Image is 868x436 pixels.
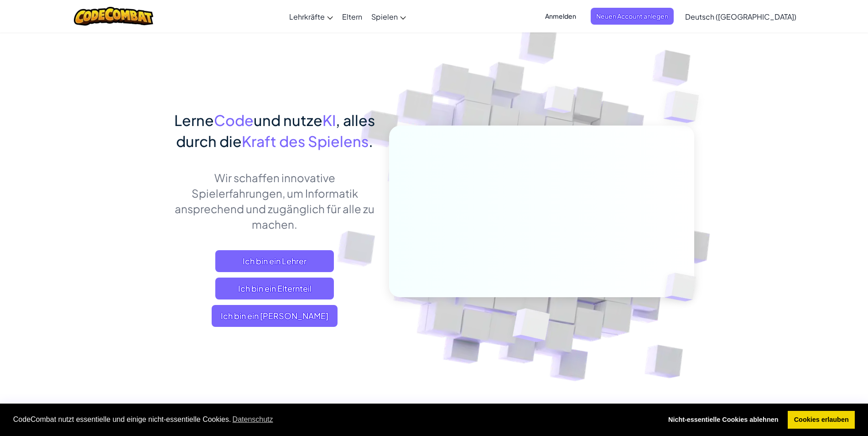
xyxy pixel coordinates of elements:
button: Anmelden [540,8,582,25]
img: Overlap cubes [645,68,724,146]
a: Ich bin ein Lehrer [215,250,334,272]
span: Code [214,111,254,129]
span: KI [322,111,336,129]
span: CodeCombat nutzt essentielle und einige nicht-essentielle Cookies. [13,413,655,426]
a: learn more about cookies [231,413,274,426]
a: Ich bin ein Elternteil [215,278,334,299]
button: Neuen Account anlegen [591,8,674,25]
img: Overlap cubes [649,254,717,320]
img: Overlap cubes [527,68,593,136]
span: . [369,132,373,150]
img: Overlap cubes [490,289,572,365]
a: Deutsch ([GEOGRAPHIC_DATA]) [681,4,801,29]
img: CodeCombat logo [74,7,154,26]
p: Wir schaffen innovative Spielerfahrungen, um Informatik ansprechend und zugänglich für alle zu ma... [174,170,375,232]
a: deny cookies [662,411,785,429]
span: Spielen [371,12,398,21]
span: Deutsch ([GEOGRAPHIC_DATA]) [685,12,796,21]
span: Kraft des Spielens [242,132,369,150]
a: Eltern [338,4,367,29]
button: Ich bin ein [PERSON_NAME] [212,305,338,327]
a: Lehrkräfte [285,4,338,29]
span: Lerne [174,111,214,129]
a: allow cookies [788,411,855,429]
span: Lehrkräfte [289,12,325,21]
span: und nutze [254,111,322,129]
a: Spielen [367,4,411,29]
